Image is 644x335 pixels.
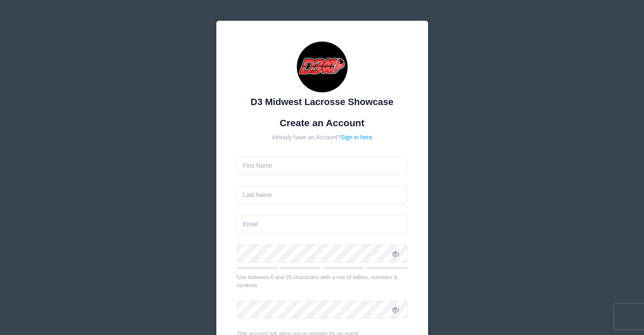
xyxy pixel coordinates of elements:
[237,117,407,129] h1: Create an Account
[237,186,407,204] input: Last Name
[237,157,407,175] input: First Name
[237,273,407,290] div: Use between 6 and 25 characters with a mix of letters, numbers & symbols.
[237,95,407,109] div: D3 Midwest Lacrosse Showcase
[237,215,407,233] input: Email
[340,134,372,141] a: Sign in here
[297,42,348,92] img: D3 Midwest Lacrosse Showcase
[237,133,407,142] div: Already have an Account?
